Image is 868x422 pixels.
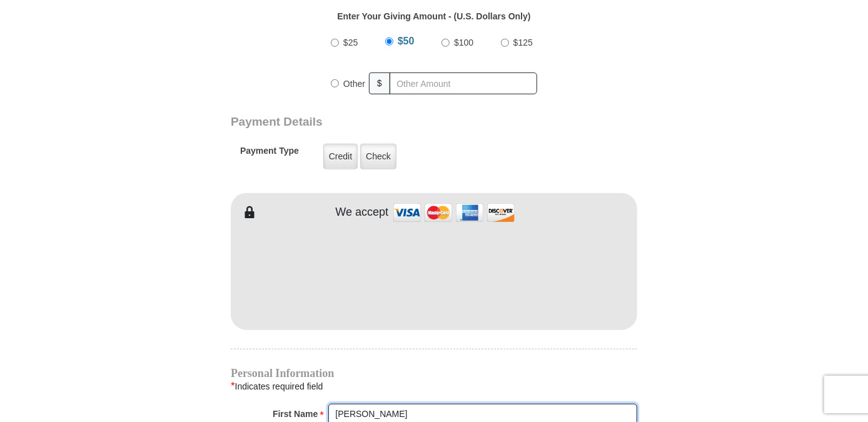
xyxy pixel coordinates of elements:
[343,79,365,89] span: Other
[323,144,358,169] label: Credit
[398,36,415,46] span: $50
[343,38,358,48] span: $25
[390,73,537,94] input: Other Amount
[454,38,473,48] span: $100
[360,144,396,169] label: Check
[391,199,517,226] img: credit cards accepted
[231,368,637,378] h4: Personal Information
[240,146,299,163] h5: Payment Type
[369,73,390,94] span: $
[337,11,530,21] strong: Enter Your Giving Amount - (U.S. Dollars Only)
[231,378,637,394] div: Indicates required field
[513,38,533,48] span: $125
[231,115,550,129] h3: Payment Details
[336,206,389,219] h4: We accept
